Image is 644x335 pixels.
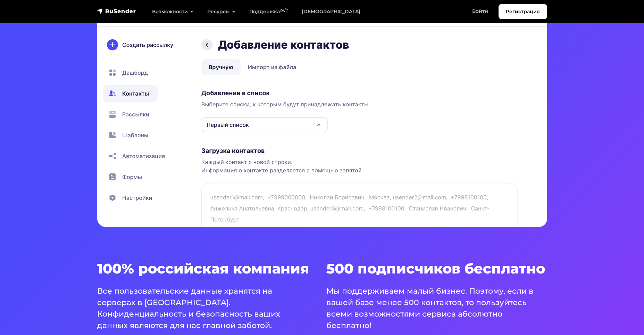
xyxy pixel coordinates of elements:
[97,285,310,331] p: Все пользовательские данные хранятся на серверах в [GEOGRAPHIC_DATA]. Конфиденциальность и безопа...
[145,5,200,19] a: Возможности
[465,4,495,18] a: Войти
[295,5,367,19] a: [DEMOGRAPHIC_DATA]
[242,5,295,19] a: Поддержка24/7
[326,260,547,277] h3: 500 подписчиков бесплатно
[97,260,318,277] h3: 100% российская компания
[499,4,547,19] a: Регистрация
[326,285,539,331] p: Мы поддерживаем малый бизнес. Поэтому, если в вашей базе менее 500 контактов, то пользуйтесь всем...
[280,8,288,13] sup: 24/7
[200,5,242,19] a: Ресурсы
[97,8,136,15] img: RuSender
